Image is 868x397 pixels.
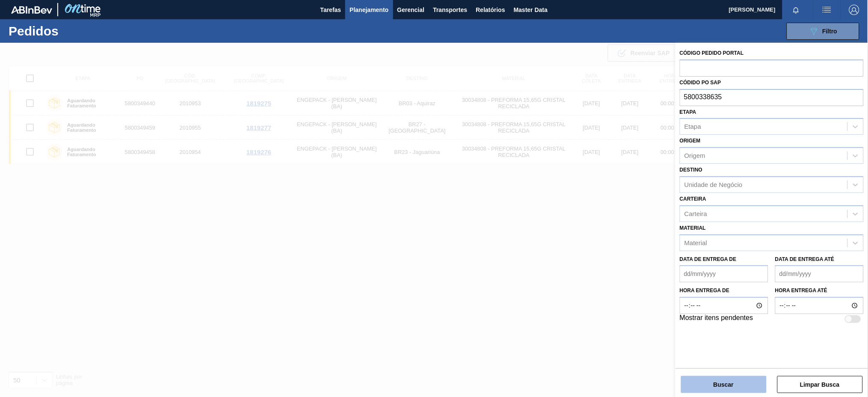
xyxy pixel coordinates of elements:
input: dd/mm/yyyy [775,265,864,282]
label: Data de Entrega de [680,256,737,262]
span: Gerencial [397,5,425,15]
div: Origem [684,152,705,160]
label: Material [680,225,706,231]
span: Relatórios [476,5,505,15]
label: Código Pedido Portal [680,50,744,56]
span: Master Data [514,5,548,15]
img: userActions [822,5,832,15]
div: Carteira [684,210,707,217]
input: dd/mm/yyyy [680,265,768,282]
span: Planejamento [350,5,388,15]
span: Tarefas [320,5,341,15]
button: Notificações [782,4,810,16]
label: Origem [680,138,701,144]
img: Logout [849,5,859,15]
label: Códido PO SAP [680,80,721,86]
label: Hora entrega de [680,284,768,297]
label: Hora entrega até [775,284,864,297]
span: Filtro [823,28,838,35]
label: Etapa [680,109,696,115]
div: Unidade de Negócio [684,181,743,188]
h1: Pedidos [9,26,137,36]
img: TNhmsLtSVTkK8tSr43FrP2fwEKptu5GPRR3wAAAABJRU5ErkJggg== [11,6,52,14]
label: Destino [680,167,702,173]
label: Carteira [680,196,706,202]
button: Filtro [787,23,859,40]
div: Material [684,239,707,246]
div: Etapa [684,123,701,130]
label: Mostrar itens pendentes [680,314,753,324]
span: Transportes [433,5,467,15]
label: Data de Entrega até [775,256,835,262]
